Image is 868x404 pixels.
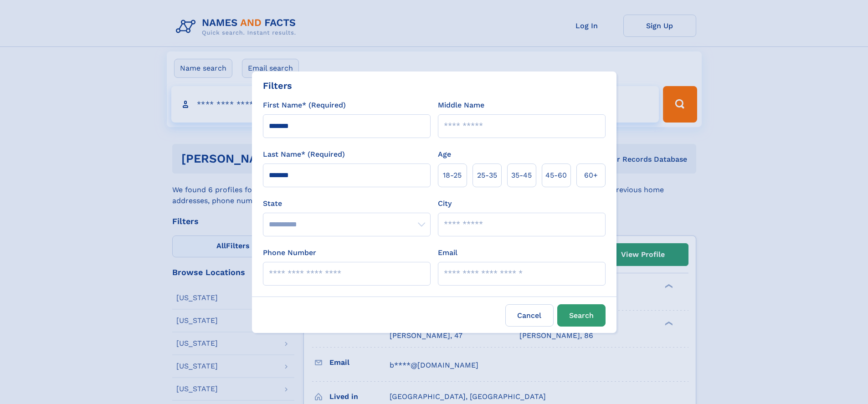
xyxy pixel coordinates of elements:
[263,247,316,258] label: Phone Number
[438,100,484,111] label: Middle Name
[438,247,457,258] label: Email
[263,149,345,160] label: Last Name* (Required)
[477,170,497,181] span: 25‑35
[263,198,431,209] label: State
[584,170,598,181] span: 60+
[511,170,532,181] span: 35‑45
[557,304,606,327] button: Search
[263,79,292,92] div: Filters
[443,170,462,181] span: 18‑25
[263,100,346,111] label: First Name* (Required)
[505,304,554,327] label: Cancel
[545,170,567,181] span: 45‑60
[438,198,452,209] label: City
[438,149,451,160] label: Age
